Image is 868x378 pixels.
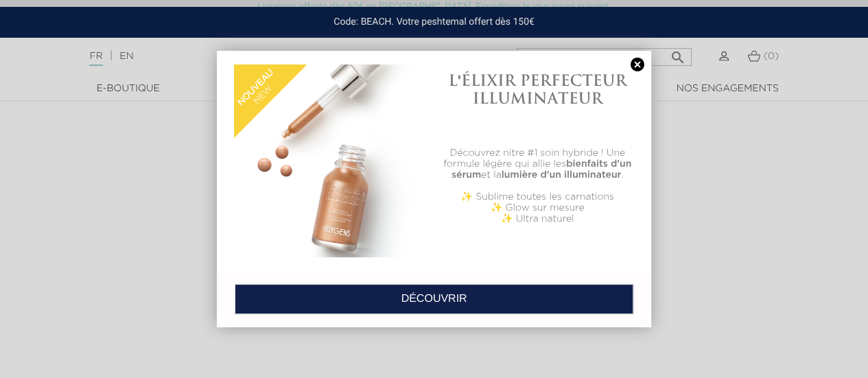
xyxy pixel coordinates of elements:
[451,159,631,180] b: bienfaits d'un sérum
[441,71,634,108] h1: L'ÉLIXIR PERFECTEUR ILLUMINATEUR
[441,147,634,180] p: Découvrez nitre #1 soin hybride ! Une formule légère qui allie les et la .
[441,191,634,202] p: ✨ Sublime toutes les carnations
[502,170,622,180] b: lumière d'un illuminateur
[441,213,634,224] p: ✨ Ultra naturel
[235,284,633,314] a: DÉCOUVRIR
[441,202,634,213] p: ✨ Glow sur mesure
